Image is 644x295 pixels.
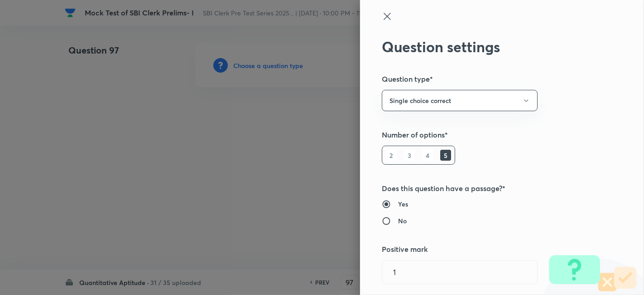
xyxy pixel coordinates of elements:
button: Single choice correct [382,90,538,111]
h6: Yes [398,199,408,209]
h6: 3 [404,150,415,161]
h6: No [398,216,407,226]
h6: 4 [422,150,433,161]
h5: Positive mark [382,244,592,255]
h5: Question type* [382,74,592,84]
h5: Does this question have a passage?* [382,183,592,194]
h6: 2 [386,150,397,161]
h5: Number of options* [382,129,592,140]
input: Positive marks [382,261,537,284]
h6: 5 [440,150,451,161]
h2: Question settings [382,38,592,55]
